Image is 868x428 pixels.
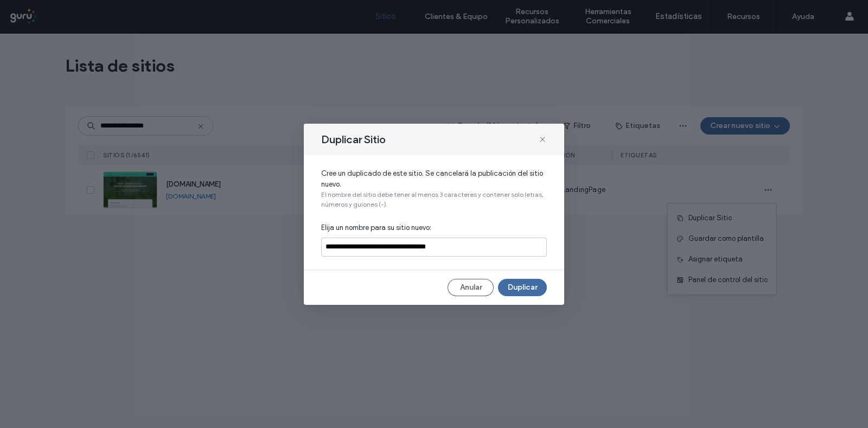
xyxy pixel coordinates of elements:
button: Anular [448,279,494,296]
span: Duplicar Sitio [321,132,386,146]
span: Ayuda [23,8,53,17]
span: Elija un nombre para su sitio nuevo: [321,222,547,233]
span: Cree un duplicado de este sitio. Se cancelará la publicación del sitio nuevo. [321,168,547,190]
button: Duplicar [498,279,547,296]
span: El nombre del sitio debe tener al menos 3 caracteres y contener solo letras, números y guiones (-). [321,190,547,209]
